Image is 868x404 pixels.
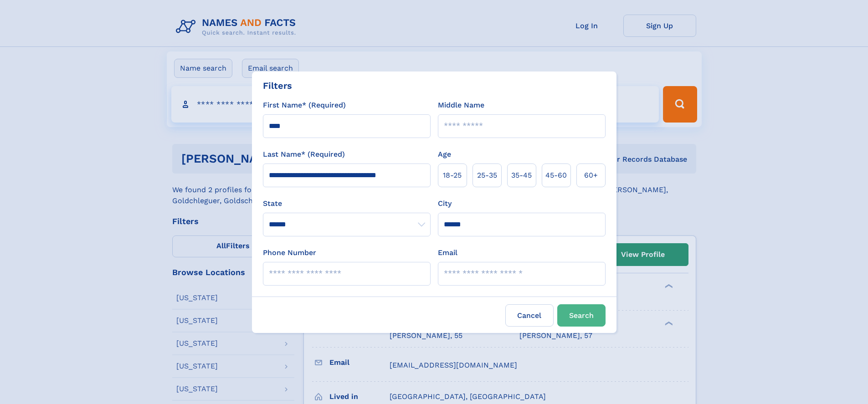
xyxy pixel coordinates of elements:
[443,170,462,181] span: 18‑25
[477,170,497,181] span: 25‑35
[263,198,431,209] label: State
[438,247,457,258] label: Email
[438,100,484,111] label: Middle Name
[263,100,346,111] label: First Name* (Required)
[505,304,554,327] label: Cancel
[263,149,345,160] label: Last Name* (Required)
[584,170,598,181] span: 60+
[438,198,452,209] label: City
[263,247,316,258] label: Phone Number
[511,170,532,181] span: 35‑45
[263,79,292,92] div: Filters
[545,170,567,181] span: 45‑60
[438,149,451,160] label: Age
[557,304,606,327] button: Search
